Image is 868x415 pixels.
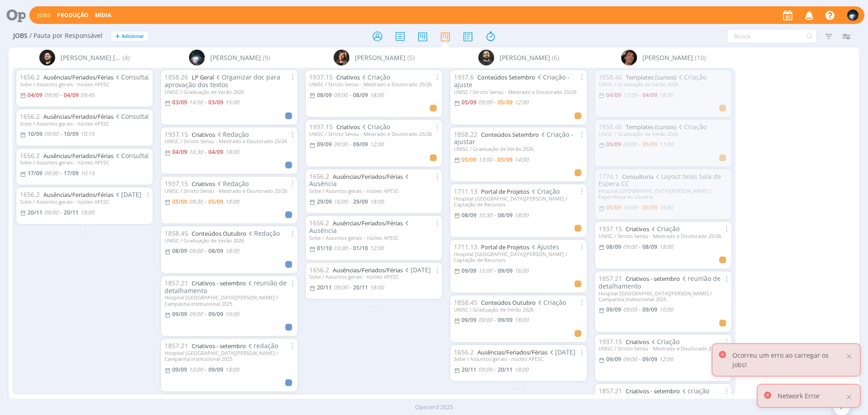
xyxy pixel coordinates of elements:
: 05/09 [208,198,223,205]
: - [205,248,207,254]
span: criação [680,387,709,395]
: 09:00 [334,140,348,148]
: 10:00 [189,366,203,373]
: 05/09 [462,156,476,163]
span: Criação [536,298,566,307]
: 11:00 [659,140,673,148]
a: Consultoria [622,173,653,181]
span: redação [246,341,278,350]
div: UNISC / Graduação de Verão 2026 [599,81,728,87]
span: (10) [695,53,706,62]
span: 1656.2 [454,348,474,356]
: 13:00 [623,204,637,211]
: - [205,149,207,155]
span: [PERSON_NAME] [355,53,406,62]
: - [494,157,496,163]
: 05/09 [606,204,621,211]
a: Templates (cursos) [626,123,676,131]
span: Consulta [113,73,148,81]
span: [DATE] [547,348,576,356]
: 08/09 [642,243,657,251]
div: - - - [302,301,446,311]
: 09/09 [172,310,187,318]
: 12:00 [370,244,384,252]
: 09:00 [334,284,348,291]
a: Criativos [192,131,215,139]
a: Criativos [626,338,649,346]
: 18:00 [514,211,528,219]
span: 1711.13 [454,242,477,251]
span: 1937.15 [599,224,622,233]
a: Produção [57,11,89,19]
: 09:00 [478,98,492,106]
: 10/09 [28,130,42,138]
div: Sobe / Assuntos gerais - núcleo APESC [309,235,439,241]
span: (5) [407,53,415,62]
div: Sobe / Assuntos gerais - núcleo APESC [20,81,149,87]
span: reunião de detalhamento [599,274,721,290]
: - [639,307,641,312]
a: Templates (cursos) [626,73,676,81]
span: 1711.13 [454,187,477,196]
: 09:00 [334,91,348,99]
: 13:00 [478,156,492,163]
: 05/09 [606,140,621,148]
span: Redação [215,179,249,188]
span: + [115,32,120,41]
: - [639,357,641,362]
: 20/11 [64,209,79,216]
: 03/09 [172,98,187,106]
span: Layout telas Sala de Espera CC [599,172,721,188]
: - [349,199,351,205]
: - [494,213,496,218]
a: Ausências/Feriados/Férias [333,266,403,274]
: 20/11 [28,209,42,216]
a: Conteúdos Setembro [477,73,535,81]
button: +Adicionar [112,32,148,41]
: 09:00 [623,243,637,251]
: 08/09 [462,211,476,219]
: 17/09 [28,169,42,177]
div: Hospital [GEOGRAPHIC_DATA][PERSON_NAME] / Captação de Recursos [454,251,583,263]
span: 1656.2 [20,112,40,121]
a: Portal de Projetos [481,187,529,196]
a: Portal de Projetos [481,243,529,251]
: - [60,210,62,215]
span: Criação [676,73,707,81]
: 10:15 [80,130,94,138]
: 12:00 [514,98,528,106]
a: Ausências/Feriados/Férias [43,191,113,199]
: 18:00 [659,243,673,251]
span: Ausência [309,172,410,188]
span: / Pauta por Responsável [29,32,103,40]
div: - - - [446,383,591,393]
span: Redação [246,229,280,238]
span: 1937.15 [309,122,333,131]
: - [60,131,62,137]
a: Jobs [38,11,51,19]
: 09/09 [462,316,476,324]
a: Ausências/Feriados/Férias [477,348,547,356]
: 18:00 [370,91,384,99]
: 09/09 [172,366,187,373]
span: Consulta [113,112,148,121]
: 09/09 [208,310,223,318]
: 09:00 [44,209,58,216]
: 04/09 [28,91,42,99]
: 09/09 [462,267,476,275]
img: B [39,50,55,65]
div: UNISC / Graduação de Verão 2026 [165,238,294,243]
div: UNISC / Graduação de Verão 2026 [165,89,294,95]
: 01/10 [353,244,368,252]
div: - - - [12,226,157,236]
: 18:00 [225,148,239,156]
span: 1858.46 [599,122,622,131]
: - [494,100,496,105]
span: 1937.15 [309,73,333,81]
: 09/09 [642,306,657,313]
div: UNISC / Stricto Sensu - Mestrado e Doutorado 25/26 [599,233,728,239]
: 12:00 [370,140,384,148]
: 04/09 [642,91,657,99]
: 09:00 [478,316,492,324]
: - [349,285,351,290]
